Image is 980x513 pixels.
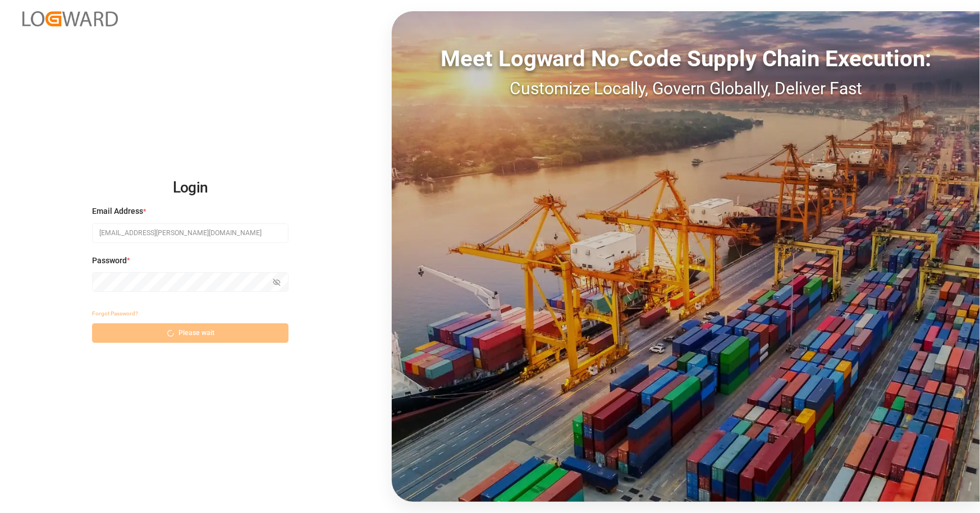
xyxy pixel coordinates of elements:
span: Password [92,255,127,267]
input: Enter your email [92,223,288,243]
h2: Login [92,170,288,206]
span: Email Address [92,205,143,217]
img: Logward_new_orange.png [22,11,118,26]
div: Customize Locally, Govern Globally, Deliver Fast [392,76,980,101]
div: Meet Logward No-Code Supply Chain Execution: [392,42,980,76]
